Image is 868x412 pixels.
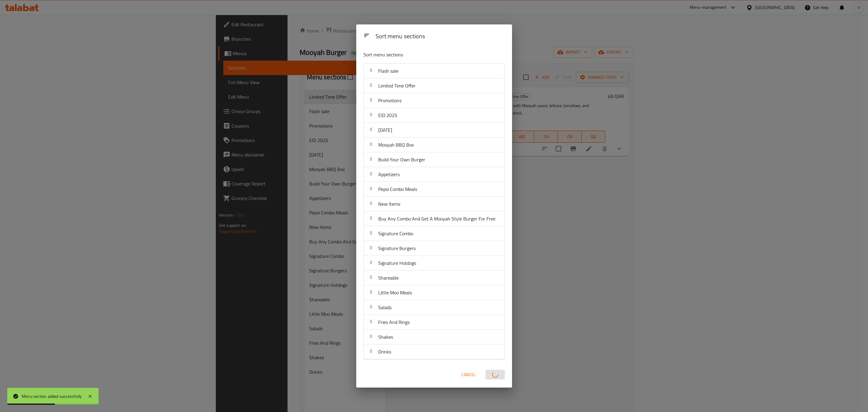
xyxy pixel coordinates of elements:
div: Signature Hotdogs [364,256,505,271]
div: Fries And Rings [364,315,505,330]
div: EID 2025 [364,108,505,123]
div: Flash sale [364,64,505,78]
span: Pepsi Combo Meals [378,185,417,194]
span: Mooyah BBQ Box [378,140,414,149]
div: Drinks [364,344,505,359]
span: EID 2025 [378,111,397,120]
button: Cancel [459,369,478,380]
span: Cancel [461,371,476,379]
div: Promotions [364,93,505,108]
div: [DATE] [364,123,505,138]
span: Signature Hotdogs [378,258,416,268]
span: Salads [378,303,392,312]
span: Flash sale [378,66,398,75]
div: Mooyah BBQ Box [364,138,505,152]
div: Pepsi Combo Meals [364,182,505,197]
span: Limited Time Offer [378,81,416,90]
p: Sort menu sections [363,51,476,59]
span: Fries And Rings [378,318,410,327]
div: Shareable [364,271,505,285]
span: Shareable [378,273,399,282]
span: Build Your Own Burger [378,155,425,164]
span: New Items [378,199,400,208]
span: Signature Combo [378,229,413,238]
div: Appetizers [364,167,505,182]
div: Salads [364,300,505,315]
div: Limited Time Offer [364,78,505,93]
div: New Items [364,197,505,211]
span: Shakes [378,332,393,341]
span: Drinks [378,347,391,356]
div: Menu section added successfully [22,393,82,400]
div: Buy Any Combo And Get A Mooyah Style Burger For Free [364,211,505,226]
div: Build Your Own Burger [364,152,505,167]
span: Promotions [378,96,401,105]
span: Buy Any Combo And Get A Mooyah Style Burger For Free [378,214,495,223]
span: Signature Burgers [378,244,416,253]
div: Shakes [364,330,505,344]
div: Signature Combo [364,226,505,241]
div: Sort menu sections [373,30,507,43]
span: Little Moo Meals [378,288,412,297]
span: Appetizers [378,170,400,179]
span: [DATE] [378,125,392,135]
div: Little Moo Meals [364,285,505,300]
div: Signature Burgers [364,241,505,256]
